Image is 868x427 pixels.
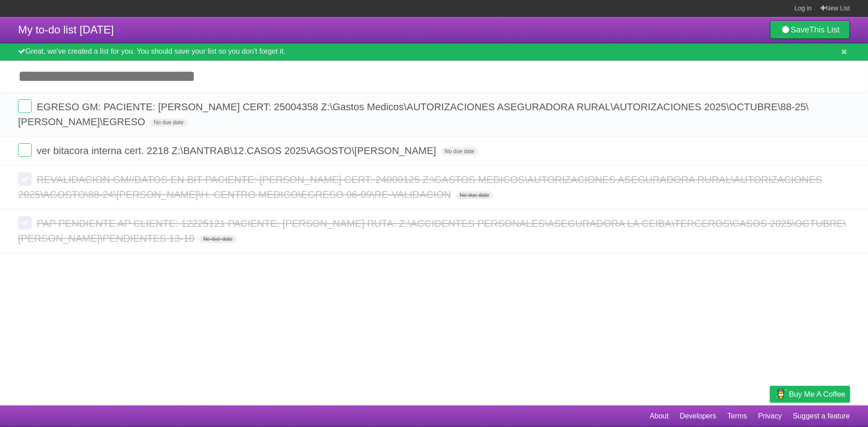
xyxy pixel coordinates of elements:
span: My to-do list [DATE] [18,23,114,36]
span: Buy me a coffee [789,386,845,402]
span: No due date [441,147,478,155]
a: Developers [679,408,716,425]
b: This List [809,25,840,34]
label: Done [18,99,32,113]
span: PAP PENDIENTE AP CLIENTE: 12225121 PACIENTE: [PERSON_NAME] RUTA: Z:\ACCIDENTES PERSONALES\ASEGURA... [18,218,846,244]
label: Done [18,216,32,230]
a: Buy me a coffee [770,386,850,403]
a: Terms [727,408,747,425]
a: SaveThis List [770,21,850,39]
label: Done [18,172,32,186]
label: Done [18,143,32,157]
a: About [650,408,669,425]
a: Suggest a feature [793,408,850,425]
span: No due date [456,191,493,199]
span: EGRESO GM: PACIENTE: [PERSON_NAME] CERT: 25004358 Z:\Gastos Medicos\AUTORIZACIONES ASEGURADORA RU... [18,101,809,127]
img: Buy me a coffee [774,386,787,402]
a: Privacy [758,408,782,425]
span: No due date [150,118,187,127]
span: No due date [199,235,236,243]
span: REVALIDACION GM//DATOS EN BIT PACIENTE: [PERSON_NAME] CERT: 24000125 Z:\GASTOS MEDICOS\AUTORIZACI... [18,174,822,200]
span: ver bitacora interna cert. 2218 Z:\BANTRAB\12.CASOS 2025\AGOSTO\[PERSON_NAME] [37,145,439,156]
